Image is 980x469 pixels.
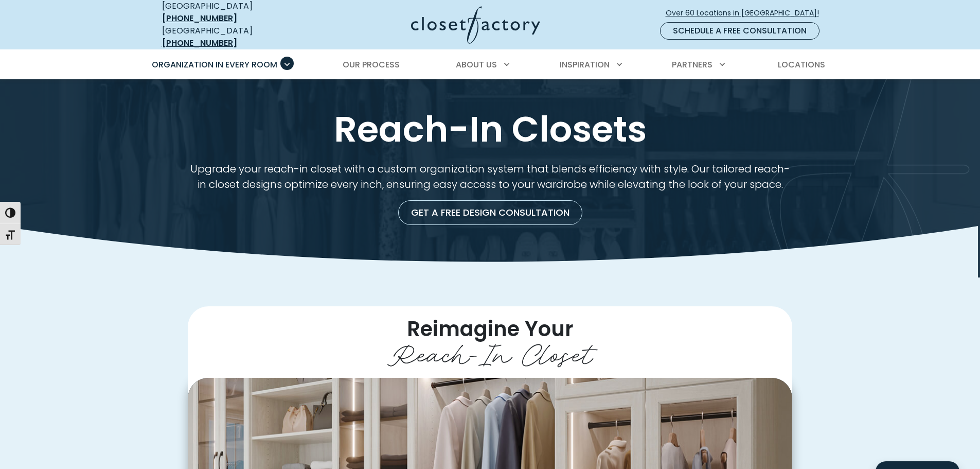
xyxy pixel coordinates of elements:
span: About Us [456,59,497,71]
a: Schedule a Free Consultation [660,22,819,40]
span: Inspiration [560,59,610,71]
h1: Reach-In Closets [160,110,821,149]
span: Partners [672,59,712,71]
a: Get a Free Design Consultation [398,200,582,225]
a: [PHONE_NUMBER] [162,37,237,49]
a: [PHONE_NUMBER] [162,12,237,24]
span: Locations [778,59,825,71]
span: Organization in Every Room [152,59,277,71]
span: Reimagine Your [407,315,574,343]
img: Closet Factory Logo [411,6,540,44]
a: Over 60 Locations in [GEOGRAPHIC_DATA]! [665,4,828,22]
div: [GEOGRAPHIC_DATA] [162,25,311,49]
span: Over 60 Locations in [GEOGRAPHIC_DATA]! [666,8,827,19]
span: Reach-In Closet [387,331,593,372]
nav: Primary Menu [145,50,836,79]
span: Our Process [343,59,400,71]
p: Upgrade your reach-in closet with a custom organization system that blends efficiency with style.... [188,161,792,192]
